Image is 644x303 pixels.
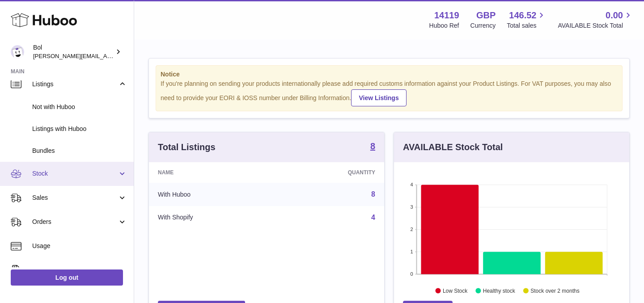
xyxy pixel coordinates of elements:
[32,242,127,250] span: Usage
[149,183,276,206] td: With Huboo
[410,271,413,277] text: 0
[351,89,406,106] a: View Listings
[276,162,384,183] th: Quantity
[410,182,413,187] text: 4
[161,70,618,79] strong: Notice
[507,21,547,30] span: Total sales
[371,214,375,221] a: 4
[370,142,375,152] a: 8
[606,9,623,21] span: 0.00
[507,9,547,30] a: 146.52 Total sales
[32,103,127,111] span: Not with Huboo
[410,204,413,210] text: 3
[32,147,127,155] span: Bundles
[370,142,375,151] strong: 8
[558,9,633,30] a: 0.00 AVAILABLE Stock Total
[158,141,216,153] h3: Total Listings
[509,9,536,21] span: 146.52
[32,218,118,226] span: Orders
[429,21,459,30] div: Huboo Ref
[443,287,468,294] text: Low Stock
[11,45,24,59] img: james.enever@bolfoods.com
[470,21,496,30] div: Currency
[11,269,123,286] a: Log out
[483,287,516,294] text: Healthy stock
[410,249,413,254] text: 1
[558,21,633,30] span: AVAILABLE Stock Total
[149,162,276,183] th: Name
[530,287,579,294] text: Stock over 2 months
[32,266,118,274] span: Invoicing and Payments
[403,141,503,153] h3: AVAILABLE Stock Total
[371,190,375,198] a: 8
[476,9,496,21] strong: GBP
[410,227,413,232] text: 2
[149,206,276,229] td: With Shopify
[32,80,118,88] span: Listings
[32,125,127,133] span: Listings with Huboo
[32,194,118,202] span: Sales
[32,169,118,178] span: Stock
[33,43,114,60] div: Bol
[33,52,179,59] span: [PERSON_NAME][EMAIL_ADDRESS][DOMAIN_NAME]
[161,80,618,106] div: If you're planning on sending your products internationally please add required customs informati...
[434,9,459,21] strong: 14119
